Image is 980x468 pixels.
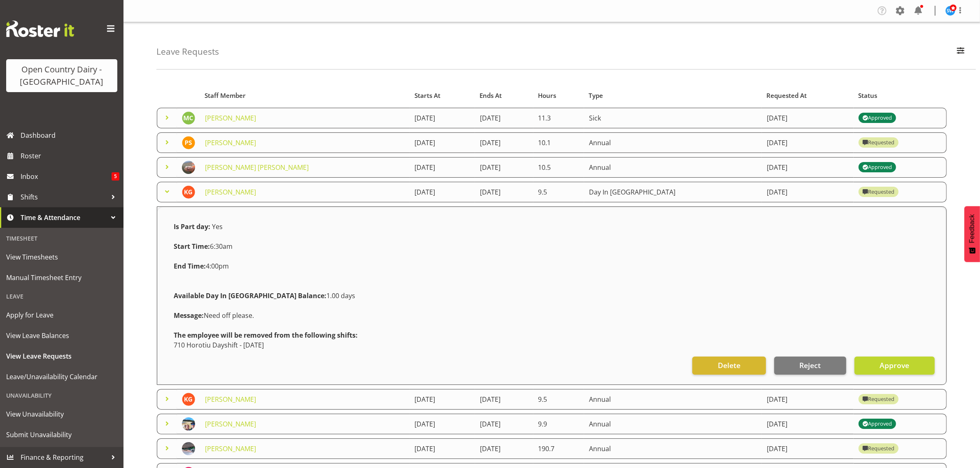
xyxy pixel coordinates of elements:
span: Roster [21,150,119,162]
td: [DATE] [410,108,475,128]
div: Approved [862,113,892,123]
td: Annual [584,438,762,459]
img: darren-norris01750028e729ded4fb89b9472d205d7c.png [182,417,195,431]
div: Leave [2,288,121,305]
div: Unavailability [2,387,121,404]
a: [PERSON_NAME] [205,188,256,197]
strong: Message: [174,311,204,320]
img: prabhjot-singh10999.jpg [182,136,195,149]
div: Open Country Dairy - [GEOGRAPHIC_DATA] [14,63,109,88]
a: Apply for Leave [2,305,121,325]
a: Submit Unavailability [2,424,121,445]
span: Dashboard [21,129,119,141]
span: 4:00pm [174,262,229,271]
td: [DATE] [762,132,854,153]
a: [PERSON_NAME] [205,138,256,147]
div: Approved [862,162,892,172]
button: Filter Employees [952,43,969,61]
span: Type [589,91,603,100]
td: 11.3 [533,108,584,128]
td: 9.5 [533,182,584,202]
td: [DATE] [475,108,533,128]
span: Requested At [766,91,807,100]
td: [DATE] [762,182,854,202]
a: Leave/Unavailability Calendar [2,366,121,387]
td: Annual [584,132,762,153]
td: Annual [584,157,762,178]
td: [DATE] [475,157,533,178]
img: max-coulter9837.jpg [182,111,195,125]
td: [DATE] [762,389,854,410]
td: [DATE] [410,438,475,459]
img: kris-gambhir10216.jpg [182,393,195,406]
td: [DATE] [475,438,533,459]
span: 710 Horotiu Dayshift - [DATE] [174,341,264,350]
td: 9.9 [533,414,584,434]
td: [DATE] [410,414,475,434]
span: Apply for Leave [6,309,117,321]
img: fraser-stephens867d80d0bdf85d5522d0368dc062b50c.png [182,161,195,174]
span: View Leave Requests [6,350,117,362]
span: 6:30am [174,242,233,251]
strong: End Time: [174,262,206,271]
a: View Unavailability [2,404,121,424]
span: Reject [799,360,821,371]
img: kris-gambhir10216.jpg [182,185,195,199]
td: 190.7 [533,438,584,459]
a: Manual Timesheet Entry [2,267,121,288]
a: [PERSON_NAME] [205,419,256,429]
td: [DATE] [762,438,854,459]
span: Submit Unavailability [6,429,117,441]
td: 10.5 [533,157,584,178]
span: Time & Attendance [21,211,107,224]
div: 1.00 days [169,286,935,306]
img: steve-webb7510.jpg [945,6,955,16]
td: [DATE] [475,414,533,434]
strong: Start Time: [174,242,210,251]
strong: The employee will be removed from the following shifts: [174,331,358,340]
button: Approve [854,357,935,375]
strong: Available Day In [GEOGRAPHIC_DATA] Balance: [174,291,326,300]
td: [DATE] [475,182,533,202]
div: Approved [862,419,892,429]
span: View Leave Balances [6,329,117,342]
img: Rosterit website logo [6,21,74,37]
td: Annual [584,389,762,410]
h4: Leave Requests [156,47,219,56]
span: Leave/Unavailability Calendar [6,371,117,383]
div: Need off please. [169,306,935,325]
span: Approve [880,360,909,371]
a: View Timesheets [2,247,121,267]
span: Starts At [414,91,440,100]
td: [DATE] [410,182,475,202]
a: [PERSON_NAME] [205,395,256,404]
span: 5 [112,172,119,181]
span: Shifts [21,191,107,203]
span: Staff Member [205,91,246,100]
div: Timesheet [2,230,121,247]
span: View Unavailability [6,408,117,420]
td: [DATE] [410,132,475,153]
strong: Is Part day: [174,222,210,231]
img: barry-morgan1fcdc3dbfdd87109e0eae247047b2e04.png [182,442,195,455]
td: [DATE] [762,108,854,128]
a: [PERSON_NAME] [PERSON_NAME] [205,163,309,172]
span: Delete [718,360,740,371]
button: Feedback - Show survey [964,206,980,262]
span: Inbox [21,170,112,183]
div: Requested [862,187,894,197]
td: [DATE] [475,132,533,153]
a: [PERSON_NAME] [205,444,256,453]
button: Reject [774,357,846,375]
td: Sick [584,108,762,128]
div: Requested [862,138,894,148]
td: Annual [584,414,762,434]
span: Finance & Reporting [21,451,107,463]
td: [DATE] [475,389,533,410]
td: [DATE] [762,157,854,178]
td: [DATE] [410,157,475,178]
span: Hours [538,91,556,100]
a: View Leave Balances [2,325,121,346]
td: [DATE] [410,389,475,410]
div: Requested [862,394,894,404]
